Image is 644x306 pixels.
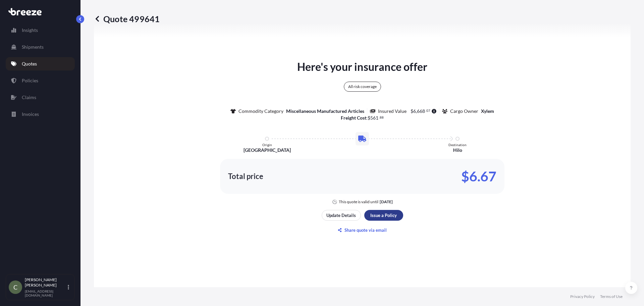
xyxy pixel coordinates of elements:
p: [PERSON_NAME] [PERSON_NAME] [25,277,66,288]
p: Share quote via email [344,227,387,233]
a: Privacy Policy [570,294,595,299]
a: Insights [6,24,75,37]
p: Miscellaneous Manufactured Articles [286,108,364,115]
span: , [416,109,417,114]
p: [EMAIL_ADDRESS][DOMAIN_NAME] [25,289,66,297]
span: 668 [417,109,425,114]
p: Insured Value [378,108,407,115]
p: $6.67 [461,171,496,182]
a: Policies [6,74,75,87]
button: Share quote via email [322,225,403,235]
p: Destination [448,143,467,147]
span: C [13,284,17,291]
button: Issue a Policy [364,210,403,221]
p: Commodity Category [238,108,283,115]
p: Shipments [22,44,44,50]
span: . [379,116,379,119]
p: : [341,115,384,121]
p: Xylem [481,108,494,115]
p: [GEOGRAPHIC_DATA] [244,147,291,154]
a: Terms of Use [600,294,623,299]
p: Quotes [22,60,37,67]
p: This quote is valid until [339,199,378,205]
div: All risk coverage [344,82,381,92]
span: $ [411,109,413,114]
p: Here's your insurance offer [297,59,427,75]
a: Quotes [6,57,75,71]
span: 561 [370,116,378,120]
button: Update Details [322,210,361,221]
p: Invoices [22,111,39,118]
b: Freight Cost [341,115,366,121]
span: 6 [413,109,416,114]
p: Update Details [326,212,356,219]
p: Hilo [453,147,462,154]
p: Insights [22,27,38,34]
span: . [425,110,426,112]
a: Shipments [6,40,75,54]
p: Total price [228,173,263,180]
p: [DATE] [380,199,393,205]
span: 88 [380,116,384,119]
p: Claims [22,94,36,101]
p: Cargo Owner [450,108,478,115]
a: Claims [6,91,75,104]
a: Invoices [6,107,75,121]
p: Issue a Policy [370,212,397,219]
span: $ [368,116,370,120]
span: 07 [426,110,430,112]
p: Quote 499641 [94,13,160,24]
p: Origin [262,143,272,147]
p: Policies [22,77,38,84]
